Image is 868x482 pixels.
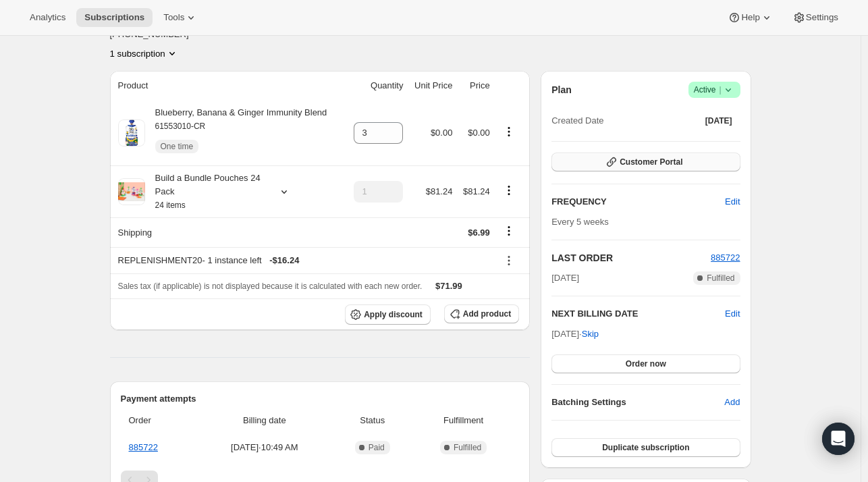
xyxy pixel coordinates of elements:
[435,281,462,291] span: $71.99
[582,327,599,341] span: Skip
[269,254,299,267] span: - $16.24
[602,442,689,453] span: Duplicate subscription
[407,71,456,101] th: Unit Price
[741,12,759,23] span: Help
[711,252,740,263] a: 885722
[498,124,520,139] button: Product actions
[551,114,603,128] span: Created Date
[620,157,682,167] span: Customer Portal
[76,8,153,27] button: Subscriptions
[551,153,740,171] button: Customer Portal
[426,186,453,196] span: $81.24
[711,251,740,265] button: 885722
[346,71,408,101] th: Quantity
[498,183,520,198] button: Product actions
[118,282,423,291] span: Sales tax (if applicable) is not displayed because it is calculated with each new order.
[463,186,490,196] span: $81.24
[784,8,846,27] button: Settings
[551,271,579,285] span: [DATE]
[551,195,725,209] h2: FREQUENCY
[705,115,732,126] span: [DATE]
[22,8,74,27] button: Analytics
[456,71,493,101] th: Price
[717,191,748,213] button: Edit
[84,12,144,23] span: Subscriptions
[551,438,740,457] button: Duplicate subscription
[720,8,781,27] button: Help
[725,195,740,209] span: Edit
[155,200,186,210] small: 24 items
[416,414,511,427] span: Fulfillment
[110,217,346,247] th: Shipping
[574,323,607,345] button: Skip
[369,442,385,453] span: Paid
[110,47,179,60] button: Product actions
[200,441,329,454] span: [DATE] · 10:49 AM
[121,392,520,406] h2: Payment attempts
[145,106,327,160] div: Blueberry, Banana & Ginger Immunity Blend
[118,254,490,267] div: REPLENISHMENT20 - 1 instance left
[431,128,453,138] span: $0.00
[163,12,184,23] span: Tools
[468,227,490,238] span: $6.99
[161,141,194,152] span: One time
[468,128,490,138] span: $0.00
[822,423,855,455] div: Open Intercom Messenger
[707,273,734,284] span: Fulfilled
[337,414,408,427] span: Status
[444,304,519,323] button: Add product
[719,84,721,95] span: |
[110,71,346,101] th: Product
[697,111,740,130] button: [DATE]
[145,171,267,212] div: Build a Bundle Pouches 24 Pack
[463,309,511,319] span: Add product
[725,307,740,321] button: Edit
[454,442,481,453] span: Fulfilled
[345,304,431,325] button: Apply discount
[694,83,735,97] span: Active
[121,406,196,435] th: Order
[626,358,666,369] span: Order now
[364,309,423,320] span: Apply discount
[551,83,572,97] h2: Plan
[551,251,711,265] h2: LAST ORDER
[129,442,158,452] a: 885722
[118,119,145,146] img: product img
[200,414,329,427] span: Billing date
[551,307,725,321] h2: NEXT BILLING DATE
[716,392,748,413] button: Add
[551,354,740,373] button: Order now
[498,223,520,238] button: Shipping actions
[155,8,206,27] button: Tools
[551,329,599,339] span: [DATE] ·
[551,217,609,227] span: Every 5 weeks
[724,396,740,409] span: Add
[806,12,838,23] span: Settings
[155,122,206,131] small: 61553010-CR
[551,396,724,409] h6: Batching Settings
[30,12,65,23] span: Analytics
